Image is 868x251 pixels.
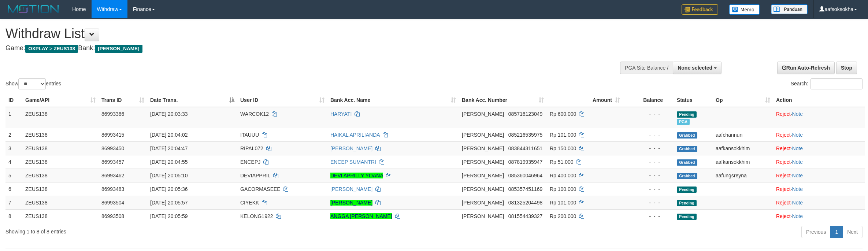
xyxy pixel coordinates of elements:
span: CIYEKK [240,200,259,206]
div: - - - [626,158,671,166]
a: HARYATI [330,111,352,117]
td: aafchannun [713,128,773,141]
a: [PERSON_NAME] [330,200,372,206]
span: 86993415 [101,132,124,138]
span: [PERSON_NAME] [462,200,504,206]
span: [PERSON_NAME] [462,159,504,165]
span: 86993450 [101,145,124,151]
td: 2 [5,128,22,141]
a: [PERSON_NAME] [330,186,372,192]
div: - - - [626,172,671,179]
td: ZEUS138 [22,107,99,128]
div: - - - [626,145,671,152]
td: ZEUS138 [22,141,99,155]
span: Grabbed [677,159,697,166]
span: Copy 085216535975 to clipboard [508,132,542,138]
img: Button%20Memo.svg [729,4,760,15]
span: [PERSON_NAME] [462,173,504,178]
a: ENCEP SUMANTRI [330,159,376,165]
span: Rp 400.000 [550,173,576,178]
a: Reject [776,200,791,206]
h4: Game: Bank: [5,45,571,52]
a: Note [792,186,803,192]
label: Show entries [5,78,61,89]
td: 1 [5,107,22,128]
span: Rp 51.000 [550,159,574,165]
span: Copy 085716123049 to clipboard [508,111,542,117]
a: Note [792,159,803,165]
span: Pending [677,214,697,220]
span: [DATE] 20:05:10 [150,173,188,178]
span: Copy 081325204498 to clipboard [508,200,542,206]
span: Pending [677,187,697,193]
a: Note [792,132,803,138]
h1: Withdraw List [5,26,571,41]
span: [DATE] 20:05:59 [150,213,188,219]
span: Grabbed [677,173,697,179]
th: Action [773,93,865,107]
a: Run Auto-Refresh [777,62,835,74]
span: 86993457 [101,159,124,165]
img: panduan.png [771,4,808,14]
th: Bank Acc. Number: activate to sort column ascending [459,93,547,107]
span: Pending [677,111,697,118]
th: Game/API: activate to sort column ascending [22,93,99,107]
td: ZEUS138 [22,155,99,169]
td: · [773,155,865,169]
td: ZEUS138 [22,209,99,223]
th: Op: activate to sort column ascending [713,93,773,107]
span: Copy 085360046964 to clipboard [508,173,542,178]
td: 7 [5,196,22,209]
span: Copy 081554439327 to clipboard [508,213,542,219]
input: Search: [810,78,863,89]
a: Reject [776,186,791,192]
div: Showing 1 to 8 of 8 entries [5,225,356,235]
span: Rp 101.000 [550,200,576,206]
td: · [773,209,865,223]
a: Stop [836,62,857,74]
span: OXPLAY > ZEUS138 [25,45,78,53]
span: [DATE] 20:03:33 [150,111,188,117]
td: 8 [5,209,22,223]
td: 5 [5,169,22,182]
img: MOTION_logo.png [5,4,61,15]
td: · [773,182,865,196]
th: User ID: activate to sort column ascending [237,93,327,107]
span: [DATE] 20:05:36 [150,186,188,192]
span: Copy 085357451169 to clipboard [508,186,542,192]
span: Copy 083844311651 to clipboard [508,145,542,151]
span: [PERSON_NAME] [462,145,504,151]
span: 86993386 [101,111,124,117]
span: [PERSON_NAME] [462,111,504,117]
th: ID [5,93,22,107]
div: - - - [626,199,671,206]
th: Trans ID: activate to sort column ascending [99,93,147,107]
img: Feedback.jpg [682,4,718,15]
a: Next [842,226,863,238]
td: aafkansokkhim [713,141,773,155]
th: Amount: activate to sort column ascending [547,93,623,107]
th: Bank Acc. Name: activate to sort column ascending [327,93,459,107]
span: WARCOK12 [240,111,269,117]
a: Reject [776,159,791,165]
th: Status [674,93,713,107]
td: · [773,196,865,209]
span: Copy 087819935947 to clipboard [508,159,542,165]
a: Note [792,213,803,219]
div: - - - [626,185,671,193]
span: Rp 100.000 [550,186,576,192]
a: Reject [776,213,791,219]
th: Balance [623,93,674,107]
div: PGA Site Balance / [620,62,673,74]
a: Reject [776,145,791,151]
button: None selected [673,62,722,74]
td: · [773,107,865,128]
span: [PERSON_NAME] [462,186,504,192]
td: · [773,141,865,155]
span: None selected [678,65,712,71]
span: Marked by aafRornrotha [677,119,690,125]
a: ANGGA [PERSON_NAME] [330,213,392,219]
a: Note [792,111,803,117]
span: DEVIAPPRIL [240,173,270,178]
span: GACORMASEEE [240,186,281,192]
